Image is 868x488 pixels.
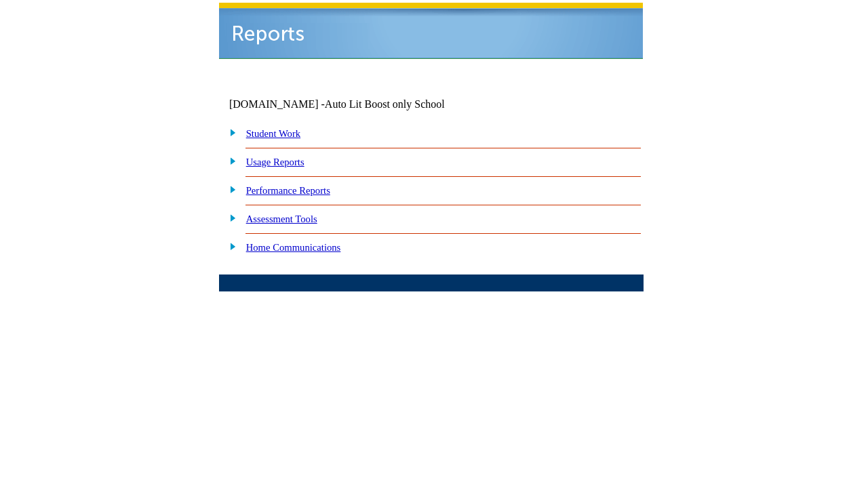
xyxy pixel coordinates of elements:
a: Usage Reports [246,157,304,167]
img: plus.gif [222,126,237,138]
img: header [219,3,643,59]
td: [DOMAIN_NAME] - [229,98,479,110]
img: plus.gif [222,183,237,195]
img: plus.gif [222,240,237,252]
img: plus.gif [222,155,237,167]
a: Performance Reports [246,185,330,196]
a: Home Communications [246,242,341,253]
img: plus.gif [222,211,237,224]
nobr: Auto Lit Boost only School [325,98,445,110]
a: Assessment Tools [246,213,317,224]
a: Student Work [246,128,300,139]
